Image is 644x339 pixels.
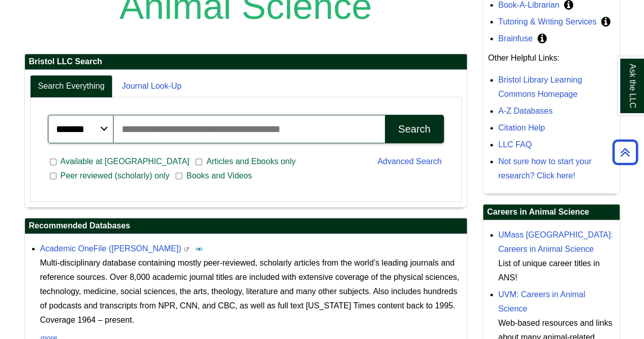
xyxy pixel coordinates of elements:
[498,107,553,115] a: A-Z Databases
[182,170,256,182] span: Books and Videos
[377,157,441,166] a: Advanced Search
[114,75,189,98] a: Journal Look-Up
[483,204,620,220] h2: Careers in Animal Science
[398,123,430,135] div: Search
[498,230,613,253] a: UMass [GEOGRAPHIC_DATA]: Careers in Animal Science
[498,1,559,9] a: Book-A-Librarian
[57,170,174,182] span: Peer reviewed (scholarly) only
[25,54,467,70] h2: Bristol LLC Search
[498,140,532,149] a: LLC FAQ
[195,245,203,253] img: Peer Reviewed
[202,155,299,168] span: Articles and Ebooks only
[609,145,641,159] a: Back to Top
[183,247,189,252] i: This link opens in a new window
[498,157,592,180] a: Not sure how to start your research? Click here!
[498,256,614,285] div: List of unique career titles in ANS!
[50,171,57,180] input: Peer reviewed (scholarly) only
[385,115,443,143] button: Search
[176,171,182,180] input: Books and Videos
[498,290,585,313] a: UVM: Careers in Animal Science
[25,218,467,234] h2: Recommended Databases
[488,51,614,65] p: Other Helpful Links:
[498,75,582,98] a: Bristol Library Learning Commons Homepage
[40,256,462,327] p: Multi-disciplinary database containing mostly peer-reviewed, scholarly articles from the world's ...
[57,155,193,168] span: Available at [GEOGRAPHIC_DATA]
[498,123,545,132] a: Citation Help
[50,158,57,167] input: Available at [GEOGRAPHIC_DATA]
[40,244,181,253] a: Academic OneFile ([PERSON_NAME])
[30,75,113,98] a: Search Everything
[195,158,202,167] input: Articles and Ebooks only
[498,17,597,26] a: Tutoring & Writing Services
[498,34,533,43] a: Brainfuse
